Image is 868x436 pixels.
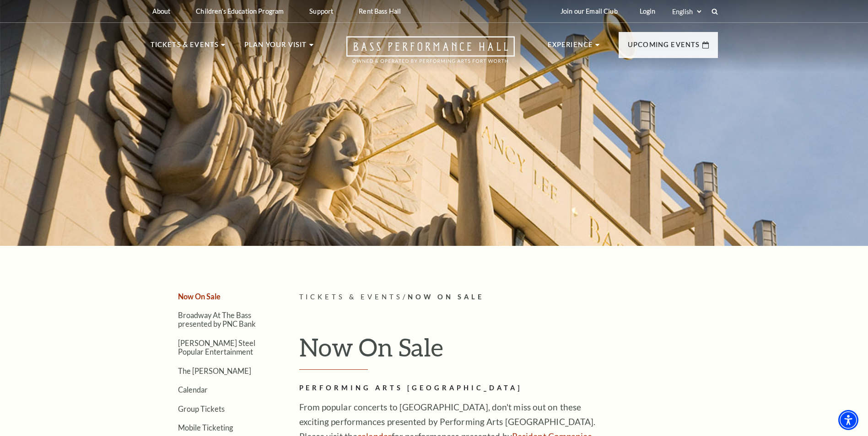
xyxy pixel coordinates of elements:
[548,39,593,56] p: Experience
[244,39,307,56] p: Plan Your Visit
[299,292,718,303] p: /
[299,383,597,394] h2: Performing Arts [GEOGRAPHIC_DATA]
[178,367,251,375] a: The [PERSON_NAME]
[178,404,225,413] a: Group Tickets
[359,7,401,15] p: Rent Bass Hall
[178,311,256,328] a: Broadway At The Bass presented by PNC Bank
[196,7,284,15] p: Children's Education Program
[313,36,548,72] a: Open this option
[628,39,700,56] p: Upcoming Events
[299,293,403,301] span: Tickets & Events
[178,292,221,301] a: Now On Sale
[178,385,208,394] a: Calendar
[151,39,219,56] p: Tickets & Events
[178,339,255,356] a: [PERSON_NAME] Steel Popular Entertainment
[408,293,484,301] span: Now On Sale
[299,332,718,370] h1: Now On Sale
[309,7,333,15] p: Support
[838,410,858,430] div: Accessibility Menu
[178,423,233,432] a: Mobile Ticketing
[152,7,171,15] p: About
[670,7,703,16] select: Select:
